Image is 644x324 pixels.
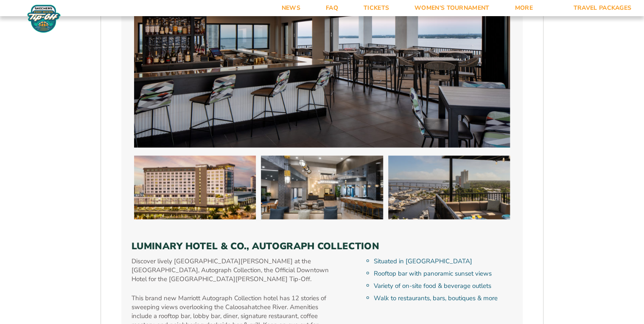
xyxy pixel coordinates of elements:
li: Rooftop bar with panoramic sunset views [374,269,512,278]
li: Situated in [GEOGRAPHIC_DATA] [374,256,512,265]
p: Discover lively [GEOGRAPHIC_DATA][PERSON_NAME] at the [GEOGRAPHIC_DATA], Autograph Collection, th... [132,256,335,283]
img: Fort Myers Tip-Off [25,4,62,33]
img: Luminary Hotel & Co., Autograph Collection (2025 BEACH) [134,155,256,219]
li: Walk to restaurants, bars, boutiques & more [374,293,512,302]
img: Luminary Hotel & Co., Autograph Collection (2025 BEACH) [261,155,383,219]
li: Variety of on-site food & beverage outlets [374,281,512,290]
img: Luminary Hotel & Co., Autograph Collection (2025 BEACH) [388,155,510,219]
h3: Luminary Hotel & Co., Autograph Collection [132,240,512,251]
